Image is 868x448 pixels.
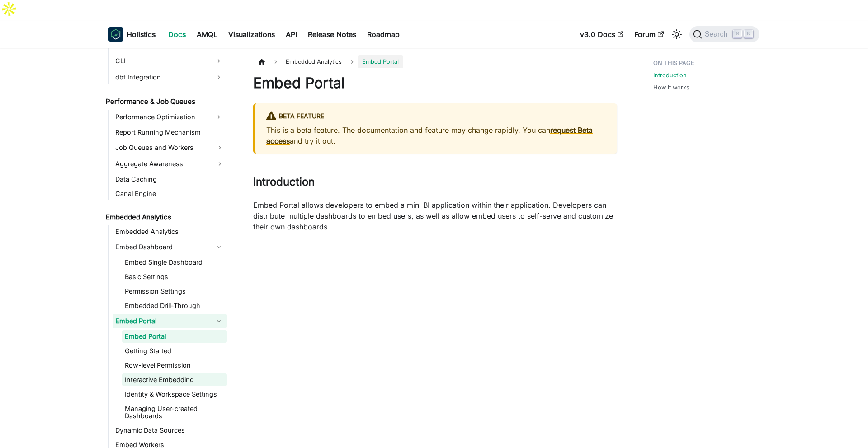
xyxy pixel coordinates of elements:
a: Forum [629,27,669,42]
a: Home page [253,55,270,68]
button: Expand sidebar category 'Performance Optimization' [211,110,227,124]
a: Getting Started [122,345,227,357]
a: Embed Dashboard [113,240,211,254]
a: Report Running Mechanism [113,126,227,139]
a: Dynamic Data Sources [113,424,227,437]
a: Performance & Job Queues [103,95,227,108]
nav: Breadcrumbs [253,55,617,68]
a: Canal Engine [113,187,227,200]
a: Embed Single Dashboard [122,256,227,269]
a: Interactive Embedding [122,373,227,386]
span: Embedded Analytics [281,55,346,68]
h1: Embed Portal [253,74,617,92]
a: Basic Settings [122,271,227,283]
a: CLI [113,54,211,68]
button: Collapse sidebar category 'Embed Dashboard' [211,240,227,254]
a: Aggregate Awareness [113,157,227,171]
button: Search (Command+K) [689,26,759,42]
a: Docs [163,27,191,42]
kbd: ⌘ [733,30,742,38]
a: API [280,27,302,42]
a: Introduction [653,71,687,79]
a: Data Caching [113,173,227,186]
a: Embedded Analytics [113,225,227,238]
a: Managing User-created Dashboards [122,402,227,422]
span: Embed Portal [358,55,403,68]
div: BETA FEATURE [266,111,606,122]
button: Expand sidebar category 'CLI' [211,54,227,68]
a: v3.0 Docs [575,27,629,42]
a: Row-level Permission [122,359,227,372]
a: HolisticsHolistics [108,27,156,42]
span: Search [702,30,733,38]
a: Embedded Drill-Through [122,299,227,312]
a: AMQL [191,27,223,42]
img: Holistics [108,27,123,42]
a: Embed Portal [122,330,227,343]
a: Visualizations [223,27,280,42]
a: Embedded Analytics [103,211,227,224]
a: Job Queues and Workers [113,140,227,155]
a: Performance Optimization [113,110,211,124]
button: Expand sidebar category 'dbt Integration' [211,70,227,84]
a: Embed Portal [113,314,211,328]
b: Holistics [127,29,156,40]
p: This is a beta feature. The documentation and feature may change rapidly. You can and try it out. [266,125,606,146]
a: Permission Settings [122,285,227,298]
a: Release Notes [302,27,362,42]
a: How it works [653,83,689,92]
h2: Introduction [253,175,617,192]
a: Roadmap [362,27,405,42]
button: Collapse sidebar category 'Embed Portal' [211,314,227,328]
kbd: K [744,30,753,38]
p: Embed Portal allows developers to embed a mini BI application within their application. Developer... [253,200,617,232]
a: dbt Integration [113,70,211,84]
button: Switch between dark and light mode (currently light mode) [670,27,684,42]
a: Identity & Workspace Settings [122,388,227,401]
a: request Beta access [266,126,593,145]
